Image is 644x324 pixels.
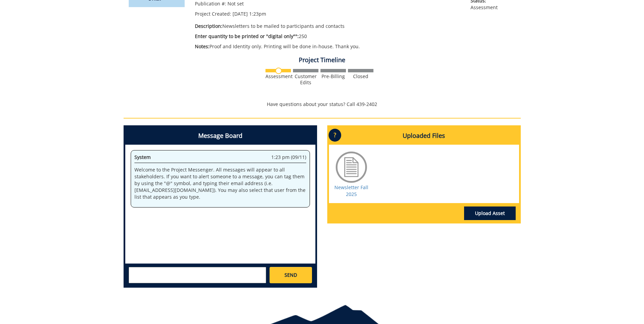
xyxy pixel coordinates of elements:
[125,127,315,145] h4: Message Board
[275,68,282,74] img: no
[227,0,244,7] span: Not set
[233,11,266,17] span: [DATE] 1:23pm
[284,272,297,278] span: SEND
[334,184,368,197] a: Newsletter Fall 2025
[124,101,521,108] p: Have questions about your status? Call 439-2402
[134,154,151,160] span: System
[348,73,373,79] div: Closed
[195,43,461,50] p: Proof and Identity only. Printing will be done in-house. Thank you.
[129,267,266,283] textarea: messageToSend
[195,11,231,17] span: Project Created:
[195,33,299,39] span: Enter quantity to be printed or "digital only"":
[329,127,519,145] h4: Uploaded Files
[134,166,306,200] p: Welcome to the Project Messenger. All messages will appear to all stakeholders. If you want to al...
[329,129,341,142] p: ?
[320,73,346,79] div: Pre-Billing
[195,23,461,30] p: Newsletters to be mailed to participants and contacts
[124,57,521,64] h4: Project Timeline
[293,73,318,86] div: Customer Edits
[195,33,461,40] p: 250
[195,43,209,50] span: Notes:
[265,73,291,79] div: Assessment
[270,267,312,283] a: SEND
[271,154,306,161] span: 1:23 pm (09/11)
[195,0,226,7] span: Publication #:
[464,206,516,220] a: Upload Asset
[195,23,222,29] span: Description:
